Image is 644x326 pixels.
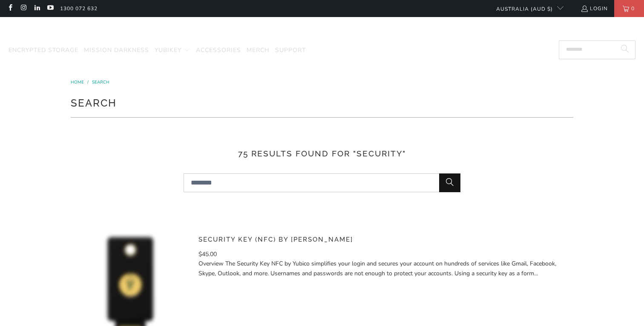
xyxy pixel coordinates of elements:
a: Login [581,4,608,13]
span: Encrypted Storage [9,46,78,54]
span: Accessories [196,46,241,54]
a: Encrypted Storage [9,40,78,61]
a: Accessories [196,40,241,61]
span: YubiKey [155,46,181,54]
a: Trust Panda Australia on Instagram [20,5,27,12]
a: Trust Panda Australia on Facebook [6,5,14,12]
a: Security Key (NFC) by [PERSON_NAME] [198,236,353,243]
span: Home [71,79,84,85]
a: Trust Panda Australia on LinkedIn [33,5,40,12]
button: Search [614,40,635,59]
button: Search [439,173,460,192]
p: Overview The Security Key NFC by Yubico simplifies your login and secures your account on hundred... [198,259,567,278]
nav: Translation missing: en.navigation.header.main_nav [9,40,306,61]
a: Support [275,40,306,61]
a: Mission Darkness [84,40,149,61]
span: Support [275,46,306,54]
span: Mission Darkness [84,46,149,54]
a: 1300 072 632 [60,4,98,13]
img: Trust Panda Australia [279,21,366,39]
input: Search... [184,173,460,192]
h3: 75 results found for "security" [71,147,573,160]
span: Merch [247,46,270,54]
input: Search... [559,40,635,59]
a: Home [71,79,85,85]
span: $45.00 [198,250,217,258]
a: Merch [247,40,270,61]
a: Trust Panda Australia on YouTube [46,5,54,12]
summary: YubiKey [155,40,190,61]
a: Search [92,79,109,85]
h1: Search [71,94,573,111]
span: / [87,79,89,85]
